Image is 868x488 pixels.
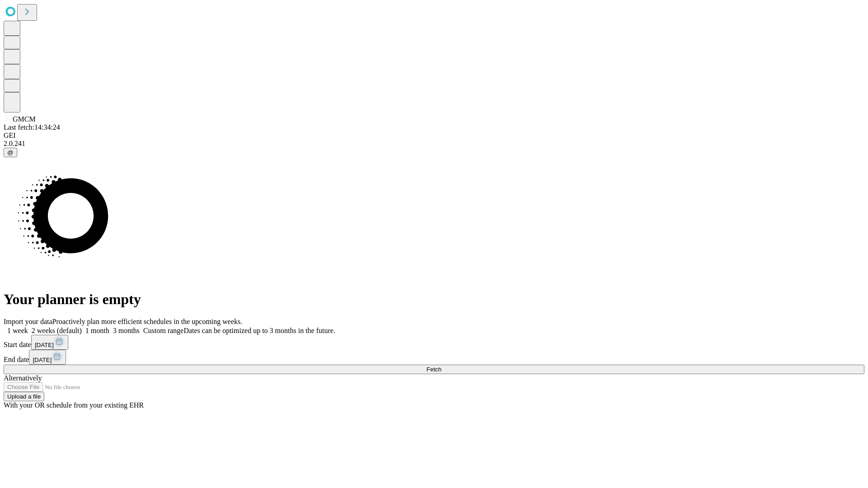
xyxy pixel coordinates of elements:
[31,335,68,350] button: [DATE]
[4,392,44,401] button: Upload a file
[33,357,52,363] span: [DATE]
[184,327,335,334] span: Dates can be optimized up to 3 months in the future.
[4,148,17,157] button: @
[4,401,144,409] span: With your OR schedule from your existing EHR
[4,123,60,131] span: Last fetch: 14:34:24
[4,335,864,350] div: Start date
[426,366,441,373] span: Fetch
[4,365,864,374] button: Fetch
[143,327,184,334] span: Custom range
[29,350,66,365] button: [DATE]
[4,318,52,325] span: Import your data
[13,115,36,123] span: GMCM
[7,149,14,156] span: @
[32,327,82,334] span: 2 weeks (default)
[4,350,864,365] div: End date
[4,131,864,140] div: GEI
[7,327,28,334] span: 1 week
[35,342,54,348] span: [DATE]
[113,327,140,334] span: 3 months
[4,140,864,148] div: 2.0.241
[85,327,109,334] span: 1 month
[4,374,42,382] span: Alternatively
[52,318,242,325] span: Proactively plan more efficient schedules in the upcoming weeks.
[4,291,864,308] h1: Your planner is empty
